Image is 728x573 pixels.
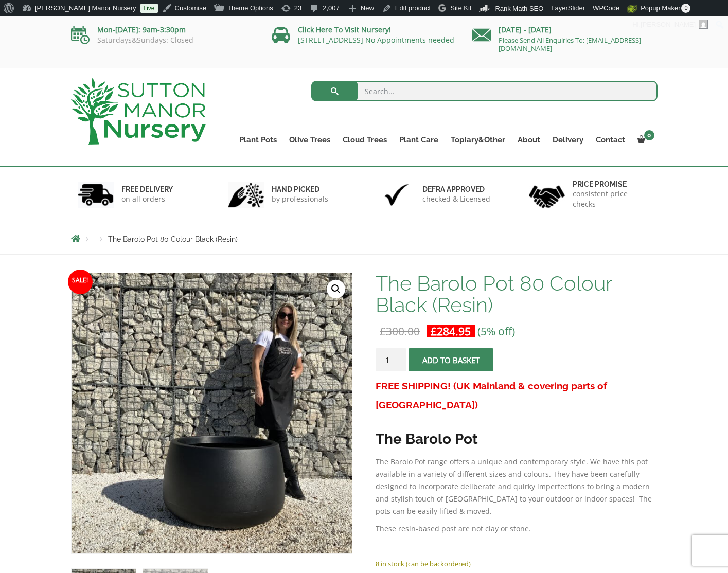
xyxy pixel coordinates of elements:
bdi: 284.95 [431,324,471,338]
a: About [511,133,546,147]
span: Sale! [68,270,93,294]
a: Live [140,4,158,13]
span: Site Kit [450,4,471,12]
a: 0 [631,133,658,147]
a: Cloud Trees [336,133,393,147]
a: Click Here To Visit Nursery! [298,25,391,34]
h3: FREE SHIPPING! (UK Mainland & covering parts of [GEOGRAPHIC_DATA]) [376,377,657,415]
img: 2.jpg [228,182,264,208]
p: Mon-[DATE]: 9am-3:30pm [71,24,256,36]
p: by professionals [272,194,328,204]
span: £ [431,324,437,338]
h6: Price promise [573,180,651,189]
h6: Defra approved [422,185,490,194]
a: View full-screen image gallery [327,280,345,298]
h6: hand picked [272,185,328,194]
p: [DATE] - [DATE] [472,24,658,36]
p: checked & Licensed [422,194,490,204]
h6: FREE DELIVERY [121,185,173,194]
img: 4.jpg [529,179,565,210]
span: [PERSON_NAME] [641,21,696,28]
span: Rank Math SEO [495,5,543,12]
img: logo [71,78,206,145]
img: The Barolo Pot 80 Colour Black (Resin) - D01331EE BCF3 47AB 924E 6C71FCB9AB3B scaled [72,273,352,553]
a: Hi, [629,16,712,33]
a: Olive Trees [283,133,336,147]
input: Search... [311,81,658,101]
img: 3.jpg [379,182,415,208]
input: Product quantity [376,348,406,371]
span: £ [380,324,386,338]
p: The Barolo Pot range offers a unique and contemporary style. We have this pot available in a vari... [376,456,657,517]
p: on all orders [121,194,173,204]
span: The Barolo Pot 80 Colour Black (Resin) [108,235,238,243]
p: These resin-based post are not clay or stone. [376,523,657,535]
p: consistent price checks [573,189,651,209]
a: Delivery [546,133,590,147]
a: [STREET_ADDRESS] No Appointments needed [298,35,454,45]
a: Contact [590,133,631,147]
a: Please Send All Enquiries To: [EMAIL_ADDRESS][DOMAIN_NAME] [499,35,641,53]
p: 8 in stock (can be backordered) [376,558,657,570]
span: 0 [644,130,654,140]
a: Plant Pots [233,133,283,147]
img: 1.jpg [78,182,114,208]
nav: Breadcrumbs [71,235,658,243]
a: Topiary&Other [445,133,511,147]
p: Saturdays&Sundays: Closed [71,36,256,44]
span: (5% off) [477,324,515,338]
span: 0 [681,4,690,13]
bdi: 300.00 [380,324,420,338]
a: Plant Care [393,133,445,147]
h1: The Barolo Pot 80 Colour Black (Resin) [376,273,657,316]
button: Add to basket [409,348,493,371]
strong: The Barolo Pot [376,431,478,447]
